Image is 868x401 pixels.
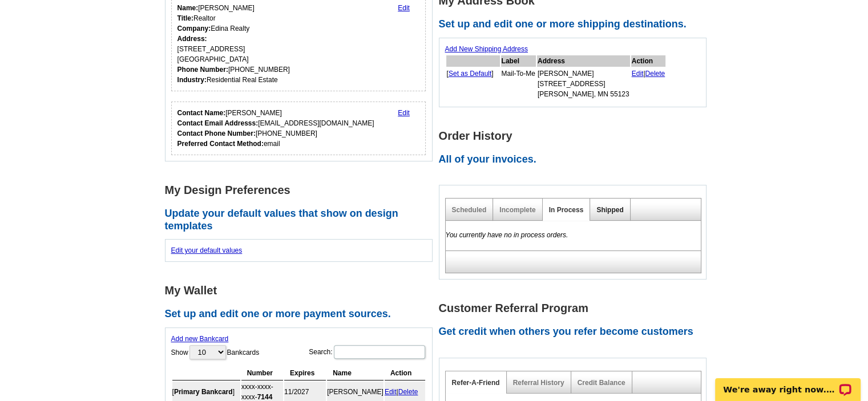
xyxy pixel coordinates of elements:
[165,208,439,232] h2: Update your default values that show on design templates
[171,246,243,254] a: Edit your default values
[177,14,193,22] strong: Title:
[177,35,207,43] strong: Address:
[177,108,374,149] div: [PERSON_NAME] [EMAIL_ADDRESS][DOMAIN_NAME] [PHONE_NUMBER] email
[171,335,229,343] a: Add new Bankcard
[632,70,644,78] a: Edit
[309,344,426,360] label: Search:
[549,206,584,214] a: In Process
[165,184,439,196] h1: My Design Preferences
[631,68,666,100] td: |
[449,70,491,78] a: Set as Default
[398,4,410,12] a: Edit
[177,25,211,33] strong: Company:
[578,379,625,387] a: Credit Balance
[174,388,233,396] b: Primary Bankcard
[177,4,199,12] strong: Name:
[645,70,665,78] a: Delete
[596,206,623,214] a: Shipped
[398,109,410,117] a: Edit
[446,231,568,239] em: You currently have no in process orders.
[439,326,713,338] h2: Get credit when others you refer become customers
[177,76,207,84] strong: Industry:
[165,285,439,297] h1: My Wallet
[537,68,630,100] td: [PERSON_NAME] [STREET_ADDRESS] [PERSON_NAME], MN 55123
[241,366,283,380] th: Number
[439,130,713,142] h1: Order History
[385,388,397,396] a: Edit
[439,302,713,314] h1: Customer Referral Program
[537,55,630,67] th: Address
[177,3,290,85] div: [PERSON_NAME] Realtor Edina Realty [STREET_ADDRESS] [GEOGRAPHIC_DATA] [PHONE_NUMBER] Residential ...
[439,18,713,31] h2: Set up and edit one or more shipping destinations.
[452,379,500,387] a: Refer-A-Friend
[284,366,326,380] th: Expires
[385,366,425,380] th: Action
[708,365,868,401] iframe: LiveChat chat widget
[439,153,713,166] h2: All of your invoices.
[398,388,418,396] a: Delete
[177,129,256,137] strong: Contact Phone Number:
[257,393,273,401] strong: 7144
[631,55,666,67] th: Action
[165,308,439,321] h2: Set up and edit one or more payment sources.
[171,344,260,361] label: Show Bankcards
[446,68,500,100] td: [ ]
[513,379,564,387] a: Referral History
[177,119,259,127] strong: Contact Email Addresss:
[452,206,487,214] a: Scheduled
[334,345,425,359] input: Search:
[501,68,536,100] td: Mail-To-Me
[499,206,535,214] a: Incomplete
[177,66,228,74] strong: Phone Number:
[177,140,264,148] strong: Preferred Contact Method:
[327,366,383,380] th: Name
[445,45,528,53] a: Add New Shipping Address
[171,102,426,155] div: Who should we contact regarding order issues?
[501,55,536,67] th: Label
[189,345,226,359] select: ShowBankcards
[177,109,226,117] strong: Contact Name:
